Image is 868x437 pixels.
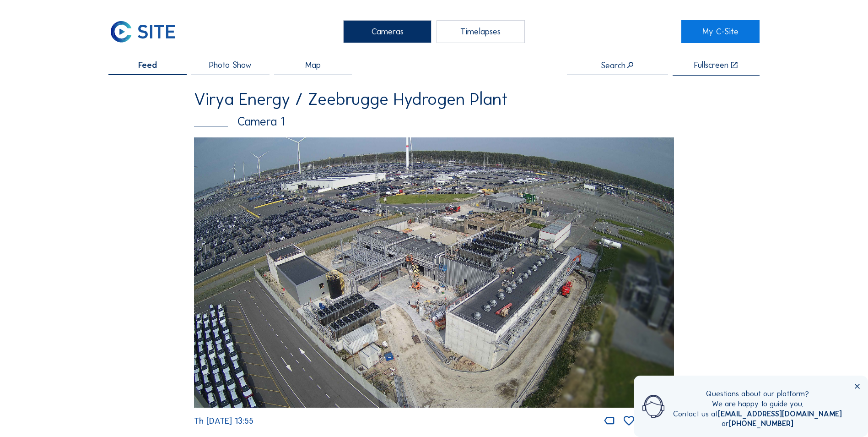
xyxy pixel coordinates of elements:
[305,61,321,70] span: Map
[194,115,674,127] div: Camera 1
[673,409,842,419] div: Contact us at
[642,389,664,424] img: operator
[729,419,793,428] a: [PHONE_NUMBER]
[343,20,431,43] div: Cameras
[681,20,760,43] a: My C-Site
[437,20,525,43] div: Timelapses
[209,61,252,70] span: Photo Show
[108,20,177,43] img: C-SITE Logo
[108,20,187,43] a: C-SITE Logo
[194,91,674,108] div: Virya Energy / Zeebrugge Hydrogen Plant
[138,61,157,70] span: Feed
[673,419,842,429] div: or
[694,61,728,70] div: Fullscreen
[718,409,842,418] a: [EMAIL_ADDRESS][DOMAIN_NAME]
[194,415,253,426] span: Th [DATE] 13:55
[673,389,842,399] div: Questions about our platform?
[673,399,842,409] div: We are happy to guide you.
[194,137,674,408] img: Image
